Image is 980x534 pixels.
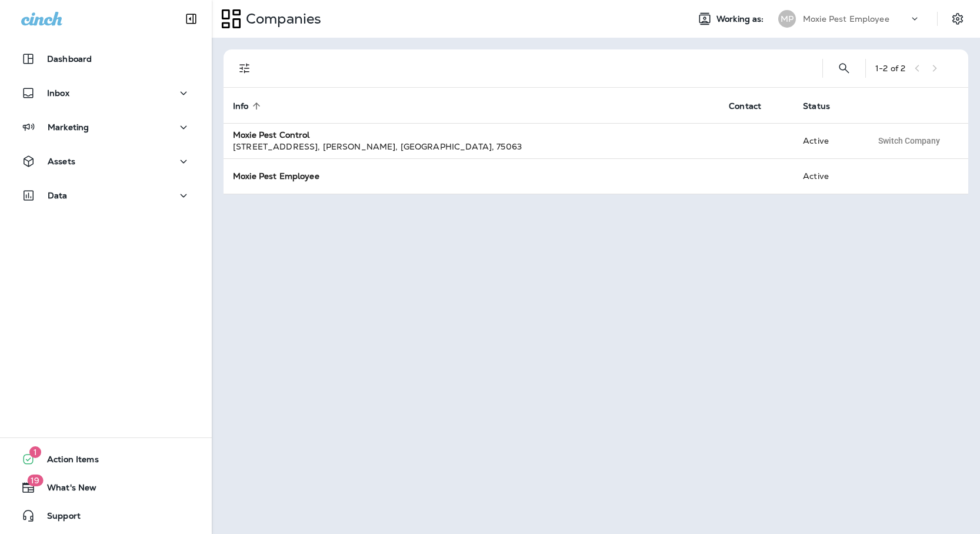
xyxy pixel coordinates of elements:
[12,150,200,173] button: Assets
[233,57,256,80] button: Filters
[233,130,310,140] strong: Moxie Pest Control
[233,101,249,111] span: Info
[803,101,830,111] span: Status
[47,54,92,64] p: Dashboard
[27,475,43,486] span: 19
[12,504,200,528] button: Support
[794,123,862,158] td: Active
[12,81,200,105] button: Inbox
[832,57,856,80] button: Search Companies
[48,191,68,200] p: Data
[803,101,845,111] span: Status
[35,455,99,469] span: Action Items
[47,88,69,98] p: Inbox
[716,14,766,24] span: Working as:
[233,141,710,152] div: [STREET_ADDRESS] , [PERSON_NAME] , [GEOGRAPHIC_DATA] , 75063
[729,101,776,111] span: Contact
[12,476,200,499] button: 19What's New
[778,10,796,28] div: MP
[48,157,75,166] p: Assets
[729,101,761,111] span: Contact
[12,184,200,207] button: Data
[878,137,940,145] span: Switch Company
[35,483,96,497] span: What's New
[29,446,41,458] span: 1
[233,101,264,111] span: Info
[794,158,862,194] td: Active
[233,171,319,181] strong: Moxie Pest Employee
[175,7,208,31] button: Collapse Sidebar
[875,64,905,73] div: 1 - 2 of 2
[241,10,321,28] p: Companies
[12,115,200,139] button: Marketing
[947,8,968,29] button: Settings
[803,14,889,24] p: Moxie Pest Employee
[48,122,89,132] p: Marketing
[872,132,946,150] button: Switch Company
[12,447,200,471] button: 1Action Items
[12,47,200,71] button: Dashboard
[35,511,81,525] span: Support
